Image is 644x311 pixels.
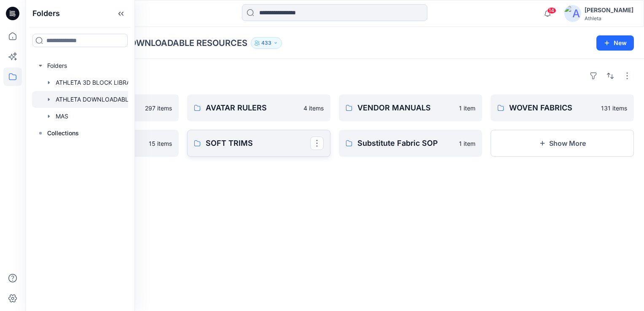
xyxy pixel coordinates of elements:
img: avatar [564,5,581,22]
p: SOFT TRIMS [206,137,310,149]
p: AVATAR RULERS [206,102,298,114]
p: VENDOR MANUALS [357,102,454,114]
p: WOVEN FABRICS [509,102,596,114]
a: VENDOR MANUALS1 item [339,94,482,121]
p: 1 item [459,104,475,113]
a: AVATAR RULERS4 items [187,94,330,121]
p: Collections [47,128,79,138]
button: 433 [251,37,282,49]
span: 14 [547,7,556,14]
p: ATHLETA DOWNLOADABLE RESOURCES [84,37,247,49]
p: 1 item [459,139,475,148]
a: SOFT TRIMS [187,130,330,157]
p: 131 items [601,104,627,113]
button: Show More [491,130,634,157]
div: [PERSON_NAME] [585,5,633,15]
p: 15 items [149,139,172,148]
p: 297 items [145,104,172,113]
div: Athleta [585,15,633,21]
button: New [596,35,634,51]
a: WOVEN FABRICS131 items [491,94,634,121]
p: Substitute Fabric SOP [357,137,454,149]
p: 4 items [303,104,324,113]
a: Substitute Fabric SOP1 item [339,130,482,157]
p: 433 [261,38,271,48]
